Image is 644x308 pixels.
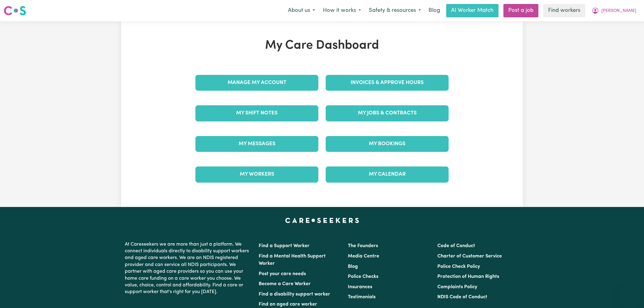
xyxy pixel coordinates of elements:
[503,4,538,17] a: Post a job
[195,75,318,91] a: Manage My Account
[446,4,499,17] a: AI Worker Match
[437,295,487,299] a: NDIS Code of Conduct
[125,239,251,298] p: At Careseekers we are more than just a platform. We connect individuals directly to disability su...
[425,4,444,17] a: Blog
[259,302,317,307] a: Find an aged care worker
[259,292,330,297] a: Find a disability support worker
[348,254,379,259] a: Media Centre
[620,284,639,303] iframe: Button to launch messaging window
[195,136,318,152] a: My Messages
[326,75,449,91] a: Invoices & Approve Hours
[601,8,636,14] span: [PERSON_NAME]
[259,282,311,286] a: Become a Care Worker
[326,136,449,152] a: My Bookings
[259,271,306,276] a: Post your care needs
[326,105,449,121] a: My Jobs & Contracts
[437,264,480,269] a: Police Check Policy
[195,105,318,121] a: My Shift Notes
[348,295,376,299] a: Testimonials
[4,5,26,16] img: Careseekers logo
[437,243,475,248] a: Code of Conduct
[4,4,26,18] a: Careseekers logo
[326,166,449,182] a: My Calendar
[348,285,372,289] a: Insurances
[195,166,318,182] a: My Workers
[192,38,452,53] h1: My Care Dashboard
[348,264,358,269] a: Blog
[437,285,477,289] a: Complaints Policy
[437,254,502,259] a: Charter of Customer Service
[284,4,319,17] button: About us
[259,243,310,248] a: Find a Support Worker
[437,274,499,279] a: Protection of Human Rights
[348,243,378,248] a: The Founders
[588,4,640,17] button: My Account
[365,4,425,17] button: Safety & resources
[348,274,378,279] a: Police Checks
[259,254,326,266] a: Find a Mental Health Support Worker
[285,218,359,223] a: Careseekers home page
[543,4,585,17] a: Find workers
[319,4,365,17] button: How it works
